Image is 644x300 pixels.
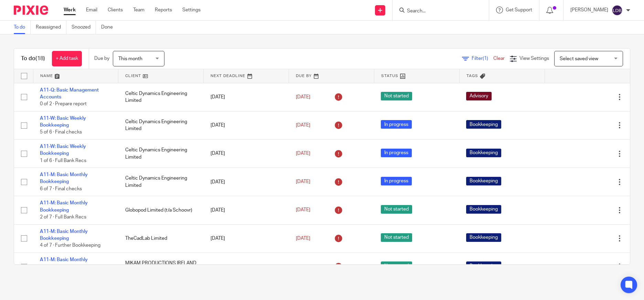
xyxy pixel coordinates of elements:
[296,95,310,99] span: [DATE]
[466,261,501,270] span: Bookkeeping
[40,144,86,156] a: A11-W: Basic Weekly Bookkeeping
[204,139,289,168] td: [DATE]
[381,261,412,270] span: Not started
[466,92,492,100] span: Advisory
[296,151,310,156] span: [DATE]
[466,205,501,214] span: Bookkeeping
[204,111,289,139] td: [DATE]
[36,21,66,34] a: Reassigned
[86,7,97,13] a: Email
[466,177,501,185] span: Bookkeeping
[182,7,201,13] a: Settings
[612,5,623,16] img: svg%3E
[40,201,88,212] a: A11-M: Basic Monthly Bookkeeping
[466,233,501,242] span: Bookkeeping
[40,130,82,135] span: 5 of 6 · Final checks
[155,7,172,13] a: Reports
[506,8,532,12] span: Get Support
[40,186,82,191] span: 6 of 7 · Final checks
[381,233,412,242] span: Not started
[296,123,310,128] span: [DATE]
[72,21,96,34] a: Snoozed
[466,149,501,157] span: Bookkeeping
[381,120,412,129] span: In progress
[466,120,501,129] span: Bookkeeping
[118,168,204,196] td: Celtic Dynamics Engineering Limited
[296,236,310,241] span: [DATE]
[35,56,45,61] span: (18)
[493,56,505,61] a: Clear
[381,149,412,157] span: In progress
[381,205,412,214] span: Not started
[40,243,100,248] span: 4 of 7 · Further Bookkeeping
[118,253,204,281] td: MIKAM PRODUCTIONS IRELAND LIMITED
[40,229,88,241] a: A11-M: Basic Monthly Bookkeeping
[118,56,142,61] span: This month
[40,172,88,184] a: A11-M: Basic Monthly Bookkeeping
[483,56,488,61] span: (1)
[296,180,310,184] span: [DATE]
[40,101,87,106] span: 0 of 2 · Prepare report
[296,208,310,213] span: [DATE]
[118,139,204,168] td: Celtic Dynamics Engineering Limited
[406,8,468,14] input: Search
[204,224,289,253] td: [DATE]
[40,257,88,269] a: A11-M: Basic Monthly Bookkeeping
[64,7,76,13] a: Work
[52,51,82,66] a: + Add task
[94,55,109,62] p: Due by
[40,116,86,128] a: A11-W: Basic Weekly Bookkeeping
[560,56,598,61] span: Select saved view
[118,111,204,139] td: Celtic Dynamics Engineering Limited
[14,6,48,15] img: Pixie
[14,21,31,34] a: To do
[101,21,118,34] a: Done
[381,177,412,185] span: In progress
[204,253,289,281] td: [DATE]
[118,224,204,253] td: TheCadLab Limited
[21,55,45,62] h1: To do
[40,158,86,163] span: 1 of 6 · Full Bank Recs
[519,56,549,61] span: View Settings
[108,7,123,13] a: Clients
[204,196,289,224] td: [DATE]
[40,215,86,219] span: 2 of 7 · Full Bank Recs
[381,92,412,100] span: Not started
[40,88,99,99] a: A11-Q: Basic Management Accounts
[118,196,204,224] td: Globopod Limited (t/a Schoovr)
[472,56,493,61] span: Filter
[570,7,608,13] p: [PERSON_NAME]
[204,83,289,111] td: [DATE]
[118,83,204,111] td: Celtic Dynamics Engineering Limited
[204,168,289,196] td: [DATE]
[133,7,144,13] a: Team
[466,74,478,78] span: Tags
